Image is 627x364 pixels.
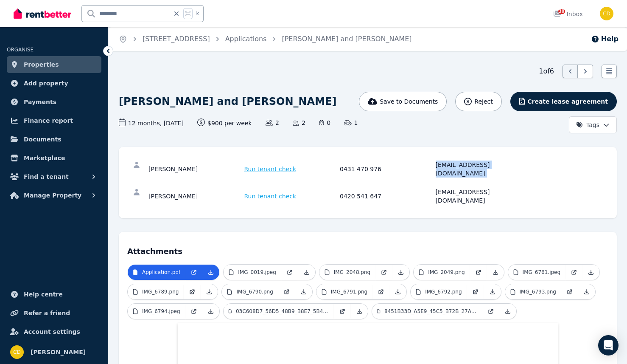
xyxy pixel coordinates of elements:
a: Download Attachment [298,265,315,280]
div: 0431 470 976 [340,161,433,178]
a: Download Attachment [201,284,218,299]
span: Add property [24,78,68,88]
a: [PERSON_NAME] and [PERSON_NAME] [282,35,411,43]
a: Refer a friend [7,305,101,322]
span: Tags [576,121,599,129]
span: Account settings [24,327,80,337]
p: IMG_6789.png [142,288,179,295]
a: Payments [7,93,101,110]
h1: [PERSON_NAME] and [PERSON_NAME] [119,95,336,108]
a: Open in new Tab [375,265,392,280]
a: IMG_6794.jpeg [128,304,185,319]
img: Chris Dimitropoulos [10,345,24,359]
a: Open in new Tab [184,284,201,299]
span: Reject [474,97,493,106]
p: IMG_0019.jpeg [238,269,276,276]
button: Manage Property [7,187,101,204]
span: Documents [24,134,62,144]
span: ORGANISE [7,47,34,53]
p: IMG_6792.png [425,288,462,295]
div: Inbox [553,10,583,18]
p: 8451B33D_A5E9_45C5_B72B_27AF5105BA57.jpeg [384,308,477,315]
a: Application.pdf [128,265,185,280]
span: Manage Property [24,190,81,200]
p: IMG_6790.png [236,288,273,295]
a: Download Attachment [202,265,219,280]
a: IMG_6793.png [505,284,561,299]
p: IMG_6793.png [520,288,556,295]
a: Properties [7,56,101,73]
span: Finance report [24,116,73,126]
a: Open in new Tab [470,265,487,280]
a: Download Attachment [389,284,406,299]
a: Download Attachment [582,265,599,280]
a: Open in new Tab [565,265,582,280]
nav: Breadcrumb [109,27,422,51]
a: Add property [7,75,101,92]
span: 2 [293,119,305,127]
button: Tags [569,116,617,133]
a: 03C608D7_56D5_48B9_B8E7_5B4E82428B93.jpeg [224,304,334,319]
h4: Attachments [127,240,608,257]
img: Chris Dimitropoulos [600,7,613,20]
p: IMG_2049.png [428,269,465,276]
span: 1 of 6 [539,66,554,76]
span: 1 [344,119,358,127]
a: 8451B33D_A5E9_45C5_B72B_27AF5105BA57.jpeg [372,304,482,319]
a: IMG_6792.png [411,284,467,299]
p: 03C608D7_56D5_48B9_B8E7_5B4E82428B93.jpeg [236,308,329,315]
p: Application.pdf [142,269,180,276]
a: IMG_6789.png [128,284,184,299]
div: 0420 541 647 [340,188,433,205]
a: IMG_6790.png [222,284,278,299]
div: Open Intercom Messenger [598,335,619,356]
p: IMG_6791.png [331,288,367,295]
a: Open in new Tab [372,284,389,299]
button: Help [591,34,619,44]
a: Open in new Tab [185,304,202,319]
span: Properties [24,59,59,70]
a: Open in new Tab [561,284,578,299]
span: Find a tenant [24,172,69,182]
a: IMG_0019.jpeg [224,265,281,280]
a: Applications [225,35,267,43]
a: IMG_2049.png [414,265,470,280]
a: IMG_2048.png [319,265,375,280]
div: [PERSON_NAME] [148,188,242,205]
a: Download Attachment [578,284,595,299]
div: [EMAIL_ADDRESS][DOMAIN_NAME] [436,161,529,178]
a: Open in new Tab [281,265,298,280]
button: Reject [455,92,501,111]
span: Run tenant check [244,192,297,200]
button: Create lease agreement [510,92,617,111]
p: IMG_6761.jpeg [523,269,561,276]
a: Open in new Tab [482,304,499,319]
a: Open in new Tab [185,265,202,280]
a: IMG_6761.jpeg [508,265,566,280]
a: Help centre [7,286,101,303]
a: Open in new Tab [278,284,295,299]
span: Refer a friend [24,308,70,318]
span: Payments [24,97,56,107]
p: IMG_6794.jpeg [142,308,180,315]
button: Save to Documents [359,92,447,111]
a: Open in new Tab [334,304,351,319]
a: [STREET_ADDRESS] [143,35,210,43]
a: Download Attachment [484,284,501,299]
a: Documents [7,131,101,148]
a: Download Attachment [499,304,516,319]
span: Save to Documents [380,97,438,106]
div: [PERSON_NAME] [148,161,242,178]
p: IMG_2048.png [334,269,370,276]
span: 0 [319,119,330,127]
a: Account settings [7,323,101,340]
a: Open in new Tab [467,284,484,299]
span: [PERSON_NAME] [31,347,86,357]
a: Download Attachment [487,265,504,280]
a: Marketplace [7,150,101,166]
img: RentBetter [14,7,71,20]
span: 12 months , [DATE] [119,119,184,127]
span: k [196,10,199,17]
a: Download Attachment [202,304,219,319]
button: Find a tenant [7,168,101,185]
